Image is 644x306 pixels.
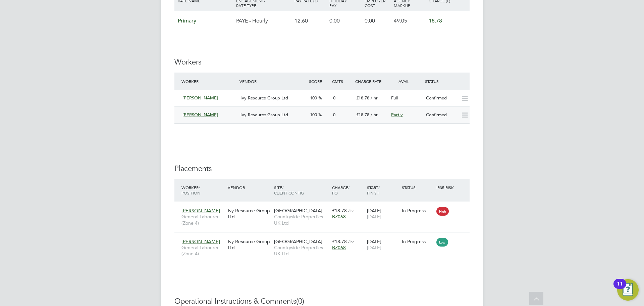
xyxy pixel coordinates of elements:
[296,297,304,306] span: (0)
[400,181,435,193] div: Status
[367,185,380,195] span: / Finish
[391,112,403,118] span: Partly
[394,17,407,24] span: 49.05
[238,75,307,87] div: Vendor
[332,214,346,220] span: BZ068
[180,204,470,210] a: [PERSON_NAME]General Labourer (Zone 4)Ivy Resource Group Ltd[GEOGRAPHIC_DATA]Countryside Properti...
[226,235,272,254] div: Ivy Resource Group Ltd
[310,112,317,118] span: 100
[274,185,304,195] span: / Client Config
[274,214,329,226] span: Countryside Properties UK Ltd
[226,204,272,223] div: Ivy Resource Group Ltd
[272,181,330,199] div: Site
[307,75,330,87] div: Score
[429,17,442,24] span: 18.78
[356,112,369,118] span: £18.78
[332,238,347,245] span: £18.78
[423,110,458,121] div: Confirmed
[436,238,448,247] span: Low
[617,284,623,293] div: 11
[181,208,220,214] span: [PERSON_NAME]
[329,17,340,24] span: 0.00
[348,208,354,213] span: / hr
[348,239,354,244] span: / hr
[332,245,346,251] span: BZ068
[371,95,378,101] span: / hr
[617,279,639,301] button: Open Resource Center, 11 new notifications
[180,235,470,241] a: [PERSON_NAME]General Labourer (Zone 4)Ivy Resource Group Ltd[GEOGRAPHIC_DATA]Countryside Properti...
[402,208,433,214] div: In Progress
[365,17,375,24] span: 0.00
[310,95,317,101] span: 100
[274,208,322,214] span: [GEOGRAPHIC_DATA]
[388,75,423,87] div: Avail
[371,112,378,118] span: / hr
[178,17,196,24] span: Primary
[423,93,458,104] div: Confirmed
[182,112,218,118] span: [PERSON_NAME]
[274,238,322,245] span: [GEOGRAPHIC_DATA]
[181,238,220,245] span: [PERSON_NAME]
[293,11,328,31] div: 12.60
[356,95,369,101] span: £18.78
[180,75,238,87] div: Worker
[435,181,458,193] div: IR35 Risk
[330,75,354,87] div: Cmts
[423,75,470,87] div: Status
[330,181,365,199] div: Charge
[240,112,288,118] span: Ivy Resource Group Ltd
[240,95,288,101] span: Ivy Resource Group Ltd
[365,235,400,254] div: [DATE]
[181,245,224,257] span: General Labourer (Zone 4)
[174,57,470,67] h3: Workers
[391,95,398,101] span: Full
[274,245,329,257] span: Countryside Properties UK Ltd
[226,181,272,193] div: Vendor
[181,214,224,226] span: General Labourer (Zone 4)
[367,245,381,251] span: [DATE]
[174,164,470,174] h3: Placements
[333,95,335,101] span: 0
[333,112,335,118] span: 0
[182,95,218,101] span: [PERSON_NAME]
[436,207,449,216] span: High
[181,185,200,195] span: / Position
[354,75,388,87] div: Charge Rate
[180,181,226,199] div: Worker
[332,185,350,195] span: / PO
[365,181,400,199] div: Start
[367,214,381,220] span: [DATE]
[402,238,433,245] div: In Progress
[365,204,400,223] div: [DATE]
[234,11,293,31] div: PAYE - Hourly
[332,208,347,214] span: £18.78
